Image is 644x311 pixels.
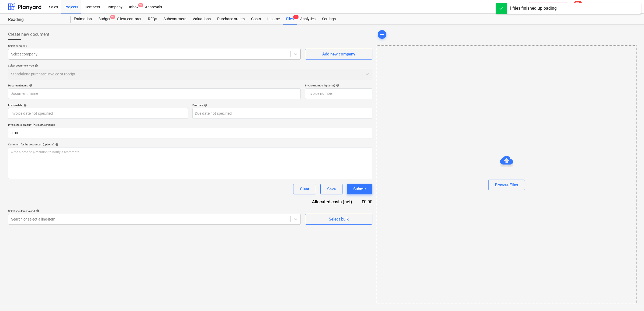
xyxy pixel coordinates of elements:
[95,14,114,25] a: Budget9+
[264,14,283,25] a: Income
[34,64,38,67] span: help
[353,186,366,193] div: Submit
[329,216,349,223] div: Select bulk
[71,14,95,25] a: Estimation
[8,143,372,146] div: Comment for the accountant (optional)
[347,184,372,194] button: Submit
[8,88,301,99] input: Document name
[361,199,373,205] div: £0.00
[320,184,342,194] button: Save
[189,14,214,25] a: Valuations
[305,214,372,225] button: Select bulk
[114,14,145,25] a: Client contract
[8,31,49,38] span: Create new document
[293,15,299,19] span: 1
[327,186,336,193] div: Save
[110,15,115,19] span: 9+
[8,103,188,107] div: Invoice date
[488,180,525,190] button: Browse Files
[322,51,355,58] div: Add new company
[335,84,339,87] span: help
[160,14,189,25] a: Subcontracts
[305,88,372,99] input: Invoice number
[8,128,372,138] input: Invoice total amount (net cost, optional)
[35,209,39,212] span: help
[8,44,301,49] p: Select company
[145,14,160,25] a: RFQs
[297,14,319,25] a: Analytics
[305,84,372,87] div: Invoice number (optional)
[8,84,301,87] div: Document name
[8,108,188,119] input: Invoice date not specified
[8,209,301,213] div: Select line-items to add
[8,123,372,128] p: Invoice total amount (net cost, optional)
[203,104,207,107] span: help
[300,186,309,193] div: Clear
[8,64,372,67] div: Select document type
[192,103,372,107] div: Due date
[319,14,339,25] a: Settings
[192,108,372,119] input: Due date not specified
[8,17,64,23] div: Reading
[302,199,361,205] div: Allocated costs (net)
[293,184,316,194] button: Clear
[248,14,264,25] a: Costs
[214,14,248,25] a: Purchase orders
[22,104,27,107] span: help
[495,181,518,188] div: Browse Files
[138,3,143,7] span: 9+
[28,84,32,87] span: help
[283,14,297,25] div: Files
[377,45,636,303] div: Browse Files
[95,14,114,25] div: Budget
[509,5,557,12] div: 1 files finished uploading
[305,49,372,60] button: Add new company
[54,143,58,146] span: help
[379,31,385,38] span: add
[283,14,297,25] a: Files1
